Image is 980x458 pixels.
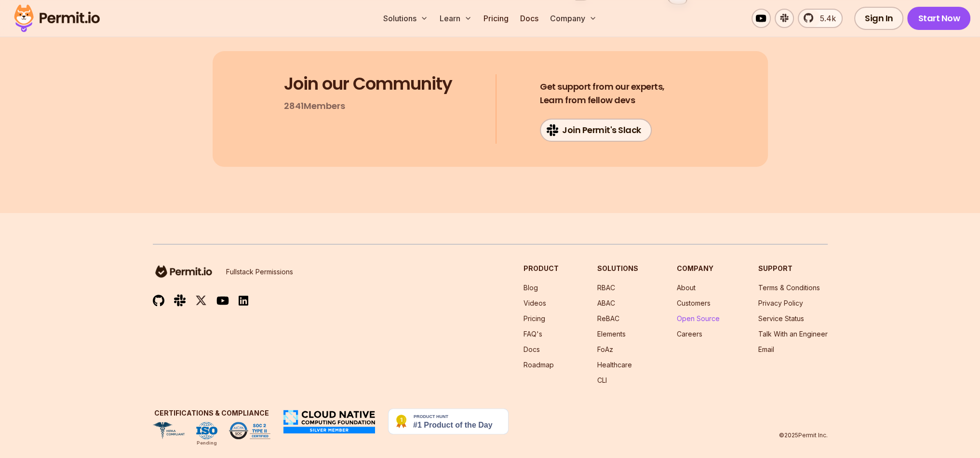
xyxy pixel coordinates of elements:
a: Videos [524,299,546,307]
a: 5.4k [798,9,843,28]
button: Learn [436,9,476,28]
a: Privacy Policy [758,299,803,307]
a: Roadmap [524,361,554,369]
a: Start Now [907,7,970,30]
span: Get support from our experts, [540,80,665,94]
p: 2841 Members [284,99,345,113]
img: youtube [216,295,229,306]
a: Email [758,345,774,353]
a: ABAC [597,299,615,307]
a: FoAz [597,345,613,353]
a: Pricing [524,314,545,323]
img: github [153,295,164,307]
a: Blog [524,283,538,292]
a: CLI [597,376,607,384]
a: RBAC [597,283,615,292]
h3: Company [677,264,720,273]
a: Join Permit's Slack [540,119,652,142]
span: 5.4k [814,13,836,24]
a: ReBAC [597,314,619,323]
img: logo [153,264,215,279]
p: Fullstack Permissions [226,267,293,277]
a: Docs [524,345,540,353]
h3: Certifications & Compliance [153,408,270,418]
a: FAQ's [524,330,542,338]
a: Sign In [854,7,904,30]
a: Careers [677,330,702,338]
a: Healthcare [597,361,632,369]
button: Solutions [379,9,432,28]
a: Docs [516,9,542,28]
img: twitter [195,295,207,307]
a: Elements [597,330,626,338]
img: Permit logo [10,2,104,35]
a: Talk With an Engineer [758,330,828,338]
div: Pending [197,439,217,447]
a: Service Status [758,314,804,323]
h3: Solutions [597,264,638,273]
a: Customers [677,299,711,307]
img: Permit.io - Never build permissions again | Product Hunt [388,408,509,434]
a: Open Source [677,314,720,323]
h3: Product [524,264,559,273]
img: HIPAA [153,422,185,439]
img: ISO [196,422,217,439]
a: Terms & Conditions [758,283,820,292]
h3: Support [758,264,828,273]
a: About [677,283,696,292]
a: Pricing [480,9,512,28]
h4: Learn from fellow devs [540,80,665,107]
img: linkedin [239,295,248,306]
img: SOC [229,422,270,439]
h3: Join our Community [284,74,452,94]
button: Company [546,9,601,28]
p: © 2025 Permit Inc. [779,431,828,439]
img: slack [174,294,186,307]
